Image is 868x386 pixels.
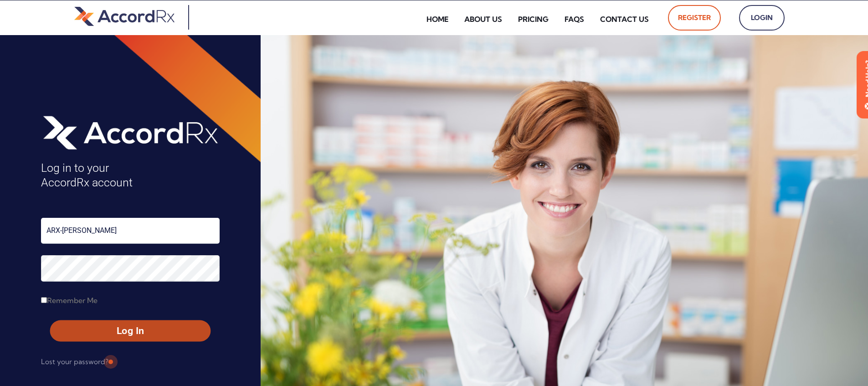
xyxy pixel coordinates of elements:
a: Login [739,5,785,31]
input: Username or Email Address [41,218,220,244]
button: Log In [50,320,211,342]
a: Contact Us [593,9,656,30]
img: default-logo [74,5,175,27]
a: FAQs [558,9,591,30]
span: Login [749,10,775,25]
a: Register [668,5,721,31]
img: AccordRx_logo_header_white [41,113,220,152]
h4: Log in to your AccordRx account [41,161,220,190]
span: Log In [58,324,202,338]
a: Home [420,9,455,30]
a: Lost your password? [41,355,108,369]
span: Register [678,10,711,25]
input: Remember Me [41,297,47,303]
label: Remember Me [41,293,98,308]
a: About Us [457,9,509,30]
a: Pricing [511,9,555,30]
